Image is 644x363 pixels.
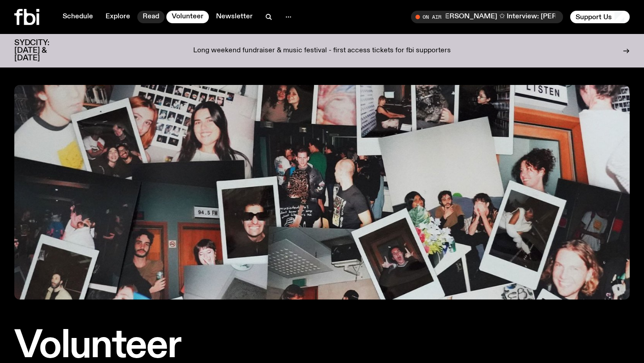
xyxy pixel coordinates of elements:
[166,11,209,23] a: Volunteer
[100,11,136,23] a: Explore
[14,85,630,300] img: A collage of photographs and polaroids showing FBI volunteers.
[137,11,165,23] a: Read
[570,11,630,23] button: Support Us
[211,11,258,23] a: Newsletter
[576,13,612,21] span: Support Us
[57,11,98,23] a: Schedule
[411,11,563,23] button: On AirArvos with [PERSON_NAME] ✩ Interview: [PERSON_NAME]
[193,47,451,55] p: Long weekend fundraiser & music festival - first access tickets for fbi supporters
[14,39,72,62] h3: SYDCITY: [DATE] & [DATE]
